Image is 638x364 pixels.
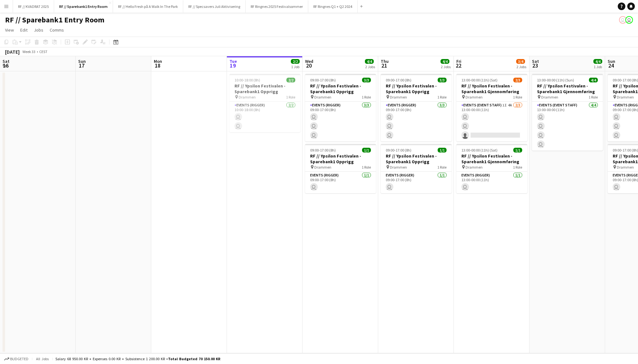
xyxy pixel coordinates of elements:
[77,62,86,69] span: 17
[516,59,525,64] span: 3/4
[531,62,539,69] span: 23
[381,102,452,141] app-card-role: Events (Rigger)3/309:00-17:00 (8h)
[381,153,452,164] h3: RF // Ypsilon Festivalen - Sparebank1 Opprigg
[532,74,603,151] div: 13:00-00:00 (11h) (Sun)4/4RF // Ypsilon Festivalen - Sparebank1 Gjennomføring Drammen1 RoleEvents...
[314,95,331,99] span: Drammen
[381,58,389,64] span: Thu
[304,62,313,69] span: 20
[362,95,371,99] span: 1 Role
[386,148,411,152] span: 09:00-17:00 (8h)
[365,64,375,69] div: 2 Jobs
[305,102,376,141] app-card-role: Events (Rigger)3/309:00-17:00 (8h)
[78,58,86,64] span: Sun
[305,144,376,193] app-job-card: 09:00-17:00 (8h)1/1RF // Ypsilon Festivalen - Sparebank1 Opprigg Drammen1 RoleEvents (Rigger)1/10...
[50,27,64,33] span: Comms
[291,64,299,69] div: 1 Job
[5,49,20,55] div: [DATE]
[168,356,220,361] span: Total Budgeted 70 150.00 KR
[229,83,300,94] h3: RF // Ypsilon Festivalen - Sparebank1 Opprigg
[229,74,300,132] app-job-card: 10:00-18:00 (8h)2/2RF // Ypsilon Festivalen - Sparebank1 Opprigg Drammen1 RoleEvents (Rigger)2/21...
[310,78,336,82] span: 09:00-17:00 (8h)
[13,0,54,13] button: RF // KVADRAT 2025
[34,27,43,33] span: Jobs
[10,357,28,361] span: Budgeted
[305,74,376,141] app-job-card: 09:00-17:00 (8h)3/3RF // Ypsilon Festivalen - Sparebank1 Opprigg Drammen1 RoleEvents (Rigger)3/30...
[608,58,615,64] span: Sun
[513,165,522,170] span: 1 Role
[2,62,9,69] span: 16
[617,165,634,170] span: Drammen
[455,62,461,69] span: 22
[437,165,447,170] span: 1 Role
[456,58,461,64] span: Fri
[305,83,376,94] h3: RF // Ypsilon Festivalen - Sparebank1 Opprigg
[154,58,162,64] span: Mon
[456,144,527,193] app-job-card: 13:00-00:00 (11h) (Sat)1/1RF // Ypsilon Festivalen - Sparebank1 Gjennomføring Drammen1 RoleEvents...
[441,59,449,64] span: 4/4
[380,62,389,69] span: 21
[381,172,452,193] app-card-role: Events (Rigger)1/109:00-17:00 (8h)
[5,15,104,25] h1: RF // Sparebank1 Entry Room
[390,165,407,170] span: Drammen
[532,83,603,94] h3: RF // Ypsilon Festivalen - Sparebank1 Gjennomføring
[532,102,603,151] app-card-role: Events (Event Staff)4/413:00-00:00 (11h)
[607,62,615,69] span: 24
[456,172,527,193] app-card-role: Events (Rigger)1/113:00-00:00 (11h)
[18,26,30,34] a: Edit
[437,95,447,99] span: 1 Role
[625,16,633,24] app-user-avatar: Marit Holvik
[362,165,371,170] span: 1 Role
[310,148,336,152] span: 09:00-17:00 (8h)
[20,27,28,33] span: Edit
[516,64,526,69] div: 2 Jobs
[39,49,47,54] div: CEST
[5,27,14,33] span: View
[390,95,407,99] span: Drammen
[113,0,183,13] button: RF // Hello Fresh på A Walk In The Park
[362,78,371,82] span: 3/3
[513,95,522,99] span: 1 Role
[153,62,162,69] span: 18
[229,102,300,132] app-card-role: Events (Rigger)2/210:00-18:00 (8h)
[456,83,527,94] h3: RF // Ypsilon Festivalen - Sparebank1 Gjennomføring
[456,102,527,141] app-card-role: Events (Event Staff)1I4A2/313:00-00:00 (11h)
[305,172,376,193] app-card-role: Events (Rigger)1/109:00-17:00 (8h)
[291,59,300,64] span: 2/2
[438,78,447,82] span: 3/3
[513,78,522,82] span: 2/3
[365,59,374,64] span: 4/4
[55,356,220,361] div: Salary 68 950.00 KR + Expenses 0.00 KR + Subsistence 1 200.00 KR =
[228,62,237,69] span: 19
[456,74,527,141] app-job-card: 13:00-00:00 (11h) (Sat)2/3RF // Ypsilon Festivalen - Sparebank1 Gjennomføring Drammen1 RoleEvents...
[3,58,9,64] span: Sat
[386,78,411,82] span: 09:00-17:00 (8h)
[593,59,602,64] span: 4/4
[305,153,376,164] h3: RF // Ypsilon Festivalen - Sparebank1 Opprigg
[21,49,37,54] span: Week 33
[461,78,497,82] span: 13:00-00:00 (11h) (Sat)
[466,95,483,99] span: Drammen
[286,78,295,82] span: 2/2
[305,58,313,64] span: Wed
[239,95,256,99] span: Drammen
[381,144,452,193] app-job-card: 09:00-17:00 (8h)1/1RF // Ypsilon Festivalen - Sparebank1 Opprigg Drammen1 RoleEvents (Rigger)1/10...
[438,148,447,152] span: 1/1
[54,0,113,13] button: RF // Sparebank1 Entry Room
[589,78,598,82] span: 4/4
[47,26,66,34] a: Comms
[619,16,627,24] app-user-avatar: Marit Holvik
[381,74,452,141] app-job-card: 09:00-17:00 (8h)3/3RF // Ypsilon Festivalen - Sparebank1 Opprigg Drammen1 RoleEvents (Rigger)3/30...
[362,148,371,152] span: 1/1
[3,355,29,362] button: Budgeted
[466,165,483,170] span: Drammen
[537,78,574,82] span: 13:00-00:00 (11h) (Sun)
[31,26,46,34] a: Jobs
[183,0,246,13] button: RF // Specsavers Juli Aktivisering
[235,78,260,82] span: 10:00-18:00 (8h)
